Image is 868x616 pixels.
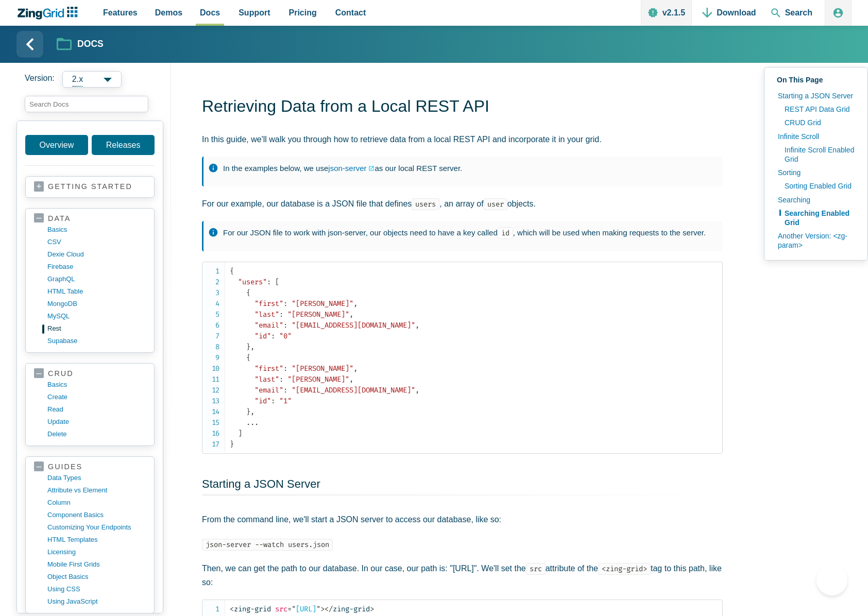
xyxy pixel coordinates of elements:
a: MySQL [47,310,146,322]
span: > [320,605,325,613]
span: "[PERSON_NAME]" [292,364,353,373]
input: search input [25,96,148,112]
span: } [230,440,234,449]
a: using CSS [47,583,146,595]
a: HTML table [47,285,146,298]
a: Searching [773,193,859,207]
span: [URL] [287,605,320,613]
span: "[EMAIL_ADDRESS][DOMAIN_NAME]" [292,321,415,330]
span: , [349,375,353,384]
a: Releases [92,135,155,155]
a: column [47,497,146,509]
span: { [246,288,250,297]
span: "[EMAIL_ADDRESS][DOMAIN_NAME]" [292,386,415,395]
span: , [250,407,254,416]
span: } [246,343,250,351]
span: " [316,605,320,613]
a: using JavaScript [47,595,146,608]
span: : [267,278,271,286]
a: json-server [328,162,375,175]
a: Docs [57,36,104,54]
span: "[PERSON_NAME]" [287,310,349,319]
code: src [526,563,546,575]
span: ... [246,418,259,427]
a: Sorting Enabled Grid [779,179,859,193]
span: : [279,375,283,384]
span: "id" [254,332,271,340]
a: data types [47,472,146,484]
a: getting started [34,182,146,192]
span: , [415,386,419,395]
p: From the command line, we'll start a JSON server to access our database, like so: [202,512,723,526]
a: basics [47,379,146,391]
span: "0" [279,332,292,340]
span: src [275,605,287,613]
span: : [279,310,283,319]
a: firebase [47,261,146,273]
a: Infinite Scroll Enabled Grid [779,143,859,166]
span: } [246,407,250,416]
span: : [283,321,287,330]
a: ZingChart Logo. Click to return to the homepage [16,7,83,20]
a: supabase [47,335,146,347]
span: Demos [155,6,182,20]
a: REST API Data Grid [779,102,859,116]
a: Starting a JSON Server [202,477,320,490]
a: customizing your endpoints [47,521,146,534]
a: update [47,416,146,428]
span: Contact [335,6,366,20]
label: Versions [25,71,163,88]
span: , [250,343,254,351]
a: GraphQL [47,273,146,285]
span: : [271,332,275,340]
span: Version: [25,71,55,88]
span: "1" [279,397,292,405]
span: "email" [254,386,283,395]
a: CRUD Grid [779,116,859,129]
a: Another Version: <zg-param> [773,229,859,252]
a: read [47,403,146,416]
a: CSV [47,236,146,248]
a: Searching Enabled Grid [779,207,859,229]
a: HTML templates [47,534,146,546]
p: For our JSON file to work with json-server, our objects need to have a key called , which will be... [223,226,712,239]
code: user [484,198,507,210]
span: : [283,299,287,308]
span: , [353,299,358,308]
span: "users" [238,278,267,286]
span: { [246,353,250,362]
a: Attribute vs Element [47,484,146,497]
a: rest [47,322,146,335]
span: > [370,605,374,613]
code: users [412,198,439,210]
span: Pricing [289,6,317,20]
span: "first" [254,364,283,373]
a: object basics [47,571,146,583]
span: "[PERSON_NAME]" [292,299,353,308]
span: : [283,386,287,395]
code: id [498,227,513,239]
a: basics [47,224,146,236]
span: : [283,364,287,373]
a: component basics [47,509,146,521]
p: In the examples below, we use as our local REST server. [223,162,712,175]
span: Features [103,6,138,20]
span: "email" [254,321,283,330]
span: " [292,605,296,613]
span: ] [238,429,242,438]
span: "last" [254,310,279,319]
iframe: Help Scout Beacon - Open [816,564,847,595]
span: , [353,364,358,373]
span: Support [239,6,270,20]
span: = [287,605,292,613]
a: delete [47,428,146,440]
strong: Docs [77,40,104,49]
p: In this guide, we'll walk you through how to retrieve data from a local REST API and incorporate ... [202,132,723,146]
a: guides [34,462,146,472]
a: create [47,391,146,403]
span: { [230,267,234,276]
a: Infinite Scroll [773,130,859,143]
a: crud [34,369,146,379]
span: "first" [254,299,283,308]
